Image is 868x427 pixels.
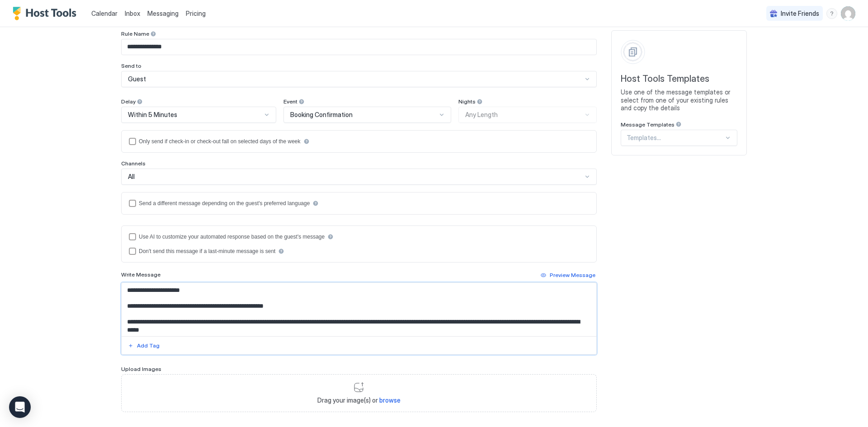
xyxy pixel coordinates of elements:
[129,233,589,240] div: useAI
[826,8,837,19] div: menu
[147,9,179,18] a: Messaging
[129,200,589,207] div: languagesEnabled
[139,200,310,206] div: Send a different message depending on the guest's preferred language
[125,9,140,17] span: Inbox
[317,396,401,404] span: Drag your image(s) or
[781,9,819,18] span: Invite Friends
[290,111,353,119] span: Booking Confirmation
[186,9,206,18] span: Pricing
[127,340,161,351] button: Add Tag
[128,173,135,181] span: All
[621,73,737,84] span: Host Tools Templates
[139,138,301,145] div: Only send if check-in or check-out fall on selected days of the week
[91,9,118,18] a: Calendar
[139,234,325,240] div: Use AI to customize your automated response based on the guest's message
[125,9,140,18] a: Inbox
[129,138,589,145] div: isLimited
[122,283,596,336] textarea: Input Field
[621,121,675,128] span: Message Templates
[539,270,597,281] button: Preview Message
[122,39,596,55] input: Input Field
[550,271,595,279] div: Preview Message
[9,396,31,418] div: Open Intercom Messenger
[128,75,146,83] span: Guest
[283,98,297,105] span: Event
[129,248,589,255] div: disableIfLastMinute
[147,9,179,17] span: Messaging
[121,62,142,69] span: Send to
[121,98,136,105] span: Delay
[621,88,737,112] span: Use one of the message templates or select from one of your existing rules and copy the details
[13,7,80,20] a: Host Tools Logo
[128,111,177,119] span: Within 5 Minutes
[379,396,401,404] span: browse
[121,366,161,372] span: Upload Images
[139,248,275,254] div: Don't send this message if a last-minute message is sent
[121,30,149,37] span: Rule Name
[841,6,855,21] div: User profile
[91,9,118,17] span: Calendar
[458,98,476,105] span: Nights
[121,271,160,278] span: Write Message
[137,342,160,350] div: Add Tag
[121,160,146,167] span: Channels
